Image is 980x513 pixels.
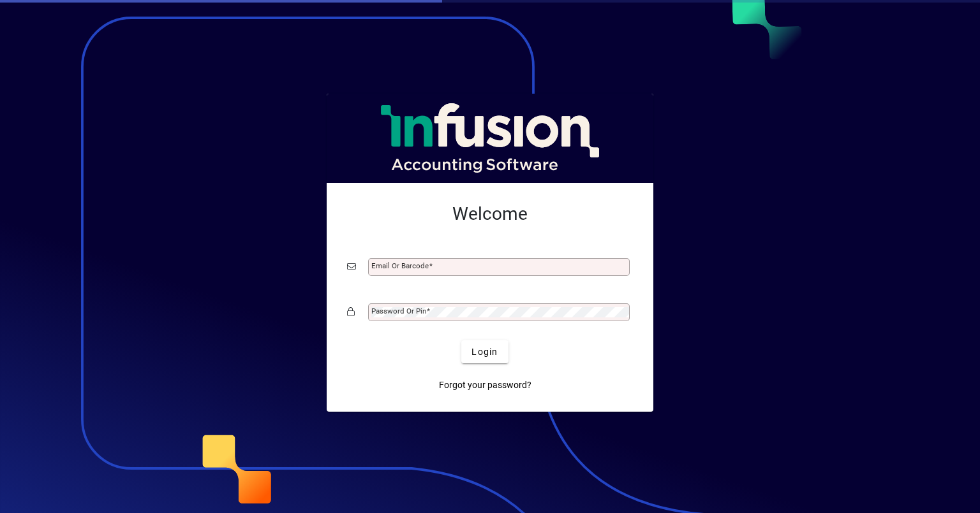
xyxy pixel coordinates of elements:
[461,340,508,363] button: Login
[434,373,537,396] a: Forgot your password?
[371,261,429,270] mat-label: Email or Barcode
[347,203,633,225] h2: Welcome
[471,345,498,359] span: Login
[371,307,426,315] mat-label: Password or Pin
[439,379,531,392] span: Forgot your password?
